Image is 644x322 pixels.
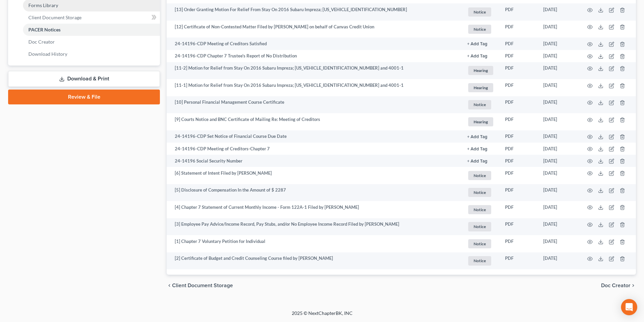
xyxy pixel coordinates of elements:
[467,146,494,152] a: + Add Tag
[23,36,160,48] a: Doc Creator
[500,21,538,38] td: PDF
[129,310,515,322] div: 2025 © NextChapterBK, INC
[630,283,636,288] i: chevron_right
[500,130,538,143] td: PDF
[468,256,491,265] span: Notice
[500,79,538,96] td: PDF
[500,50,538,62] td: PDF
[167,235,462,252] td: [1] Chapter 7 Voluntary Petition for Individual
[468,222,491,231] span: Notice
[167,201,462,218] td: [4] Chapter 7 Statement of Current Monthly Income - Form 122A-1 Filed by [PERSON_NAME]
[538,218,579,236] td: [DATE]
[467,41,494,47] a: + Add Tag
[167,38,462,50] td: 24-14196-CDP Meeting of Creditors Satisfied
[467,65,494,76] a: Hearing
[621,299,637,315] div: Open Intercom Messenger
[538,201,579,218] td: [DATE]
[500,252,538,270] td: PDF
[467,158,494,164] a: + Add Tag
[467,159,487,164] button: + Add Tag
[500,62,538,79] td: PDF
[28,15,81,20] span: Client Document Storage
[538,21,579,38] td: [DATE]
[500,218,538,236] td: PDF
[467,221,494,232] a: Notice
[467,53,494,59] a: + Add Tag
[28,2,58,8] span: Forms Library
[468,239,491,248] span: Notice
[538,252,579,270] td: [DATE]
[538,155,579,167] td: [DATE]
[538,38,579,50] td: [DATE]
[467,116,494,127] a: Hearing
[167,218,462,236] td: [3] Employee Pay Advice/Income Record, Pay Stubs, and/or No Employee Income Record Filed by [PERS...
[538,130,579,143] td: [DATE]
[538,167,579,184] td: [DATE]
[468,100,491,109] span: Notice
[500,3,538,21] td: PDF
[467,135,487,139] button: + Add Tag
[467,187,494,198] a: Notice
[468,205,491,214] span: Notice
[468,25,491,34] span: Notice
[167,252,462,270] td: [2] Certificate of Budget and Credit Counseling Course filed by [PERSON_NAME]
[467,42,487,46] button: + Add Tag
[28,27,61,32] span: PACER Notices
[500,201,538,218] td: PDF
[167,79,462,96] td: [11-1] Motion for Relief from Stay On 2016 Subaru Impreza; [US_VEHICLE_IDENTIFICATION_NUMBER] and...
[538,62,579,79] td: [DATE]
[167,143,462,155] td: 24-14196-CDP Meeting of Creditors-Chapter 7
[468,171,491,180] span: Notice
[500,184,538,201] td: PDF
[23,11,160,24] a: Client Document Storage
[167,62,462,79] td: [11-2] Motion for Relief from Stay On 2016 Subaru Impreza; [US_VEHICLE_IDENTIFICATION_NUMBER] and...
[167,50,462,62] td: 24-14196-CDP Chapter 7 Trustee's Report of No Distribution
[500,235,538,252] td: PDF
[167,21,462,38] td: [12] Certificate of Non-Contested Matter Filed by [PERSON_NAME] on behalf of Canvas Credit Union
[467,6,494,18] a: Notice
[23,48,160,60] a: Download History
[468,66,493,75] span: Hearing
[167,184,462,201] td: [5] Disclosure of Compensation In the Amount of $ 2287
[538,50,579,62] td: [DATE]
[538,143,579,155] td: [DATE]
[468,188,491,197] span: Notice
[538,184,579,201] td: [DATE]
[467,82,494,93] a: Hearing
[538,113,579,130] td: [DATE]
[467,170,494,181] a: Notice
[28,51,67,57] span: Download History
[467,54,487,58] button: + Add Tag
[167,96,462,114] td: [10] Personal Financial Management Course Certificate
[467,255,494,266] a: Notice
[468,117,493,126] span: Hearing
[467,99,494,110] a: Notice
[500,155,538,167] td: PDF
[467,133,494,140] a: + Add Tag
[601,283,630,288] span: Doc Creator
[23,24,160,36] a: PACER Notices
[8,71,160,87] a: Download & Print
[167,167,462,184] td: [6] Statement of Intent Filed by [PERSON_NAME]
[467,238,494,249] a: Notice
[167,130,462,143] td: 24-14196-CDP Set Notice of Financial Course Due Date
[601,283,636,288] button: Doc Creator chevron_right
[167,283,233,288] button: chevron_left Client Document Storage
[8,90,160,104] a: Review & File
[467,24,494,35] a: Notice
[167,113,462,130] td: [9] Courts Notice and BNC Certificate of Mailing Re: Meeting of Creditors
[28,39,55,45] span: Doc Creator
[167,283,172,288] i: chevron_left
[500,167,538,184] td: PDF
[500,96,538,114] td: PDF
[538,79,579,96] td: [DATE]
[538,3,579,21] td: [DATE]
[167,3,462,21] td: [13] Order Granting Motion For Relief From Stay On 2016 Subaru Impreza; [US_VEHICLE_IDENTIFICATIO...
[467,147,487,151] button: + Add Tag
[467,204,494,215] a: Notice
[538,96,579,114] td: [DATE]
[500,38,538,50] td: PDF
[500,113,538,130] td: PDF
[167,155,462,167] td: 24-14196 Social Security Number
[468,83,493,92] span: Hearing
